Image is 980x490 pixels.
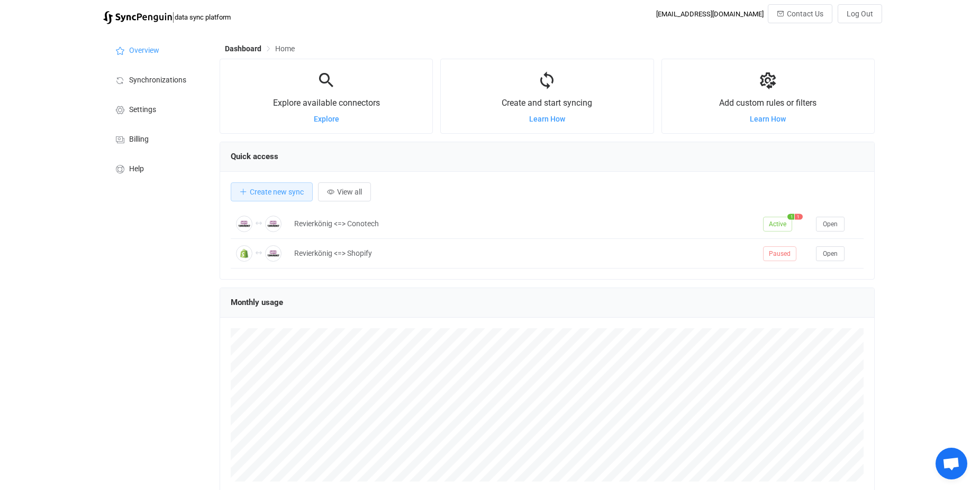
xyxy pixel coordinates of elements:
[231,152,278,161] span: Quick access
[103,153,209,183] a: Help
[103,124,209,153] a: Billing
[656,10,764,18] div: [EMAIL_ADDRESS][DOMAIN_NAME]
[273,98,380,108] span: Explore available connectors
[172,10,175,24] span: |
[750,115,786,123] a: Learn How
[175,13,231,21] span: data sync platform
[103,94,209,124] a: Settings
[314,115,339,123] a: Explore
[103,35,209,64] a: Overview
[337,188,362,196] span: View all
[275,44,295,53] span: Home
[787,10,823,18] span: Contact Us
[719,98,816,108] span: Add custom rules or filters
[250,188,304,196] span: Create new sync
[129,106,156,114] span: Settings
[231,298,283,307] span: Monthly usage
[838,4,882,23] button: Log Out
[225,44,261,53] span: Dashboard
[225,45,295,52] div: Breadcrumb
[103,64,209,94] a: Synchronizations
[129,76,186,85] span: Synchronizations
[103,10,231,24] a: |data sync platform
[936,448,967,479] div: Open chat
[502,98,592,108] span: Create and start syncing
[529,115,565,123] a: Learn How
[129,47,159,55] span: Overview
[103,11,172,24] img: syncpenguin.svg
[768,4,832,23] button: Contact Us
[129,135,149,144] span: Billing
[129,165,144,173] span: Help
[847,10,873,18] span: Log Out
[318,182,371,201] button: View all
[231,182,313,201] button: Create new sync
